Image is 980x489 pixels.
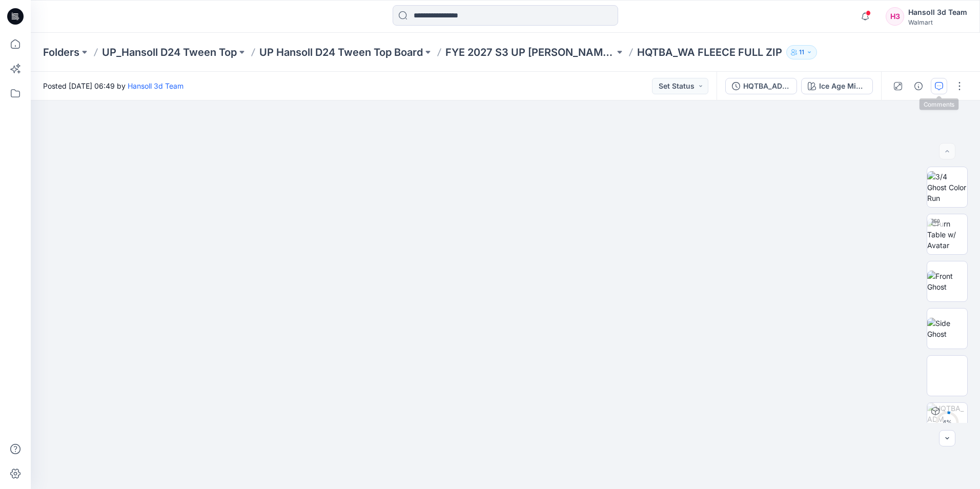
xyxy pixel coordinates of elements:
button: Details [910,78,927,94]
img: 3/4 Ghost Color Run [927,171,967,203]
p: HQTBA_WA FLEECE FULL ZIP [637,45,782,59]
a: Folders [43,45,79,59]
div: Walmart [908,18,967,26]
button: 11 [786,45,817,59]
button: Ice Age Mineral Wash [801,78,873,94]
a: UP Hansoll D24 Tween Top Board [259,45,423,59]
span: Posted [DATE] 06:49 by [43,80,183,91]
div: Ice Age Mineral Wash [819,80,866,92]
a: FYE 2027 S3 UP [PERSON_NAME] TOP [445,45,615,59]
div: HQTBA_ADM FC_WA FLEECE PANT [743,80,790,92]
a: Hansoll 3d Team [128,81,183,90]
img: Front Ghost [927,271,967,292]
div: Hansoll 3d Team [908,6,967,18]
img: Turn Table w/ Avatar [927,218,967,251]
button: HQTBA_ADM FC_WA FLEECE PANT [725,78,797,94]
div: H3 [886,7,904,26]
img: HQTBA_ADM FC_WA FLEECE PANT Ice Age Mineral Wash [927,403,967,443]
img: Side Ghost [927,318,967,339]
p: 11 [799,47,804,58]
a: UP_Hansoll D24 Tween Top [102,45,237,59]
div: 4 % [935,418,959,427]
